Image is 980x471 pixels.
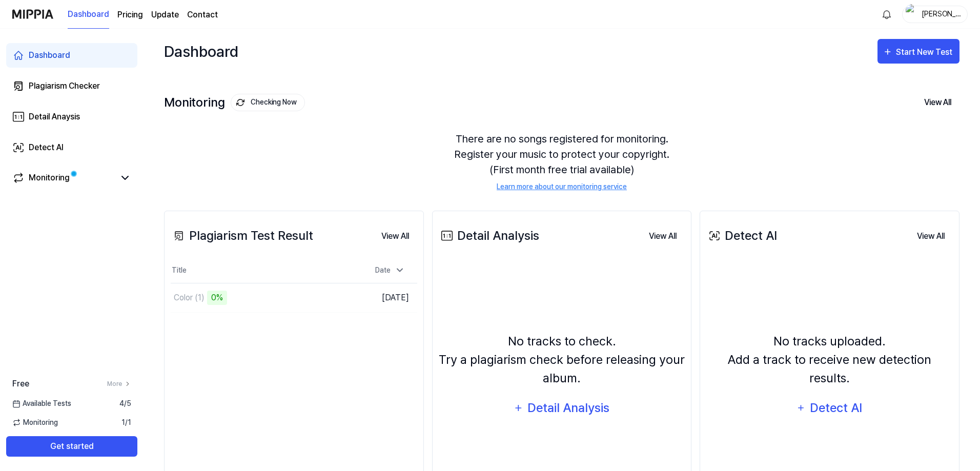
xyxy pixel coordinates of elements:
button: profile[PERSON_NAME] [902,6,968,23]
button: Start New Test [877,39,959,64]
span: 4 / 5 [119,398,131,409]
div: Start New Test [896,46,954,59]
div: Dashboard [29,49,70,62]
button: Detail Analysis [507,396,617,420]
a: Pricing [117,9,143,21]
a: Detect AI [6,135,137,160]
a: View All [909,226,953,247]
div: Detail Analysis [439,227,539,245]
div: Detect AI [706,227,777,245]
div: Plagiarism Test Result [171,227,313,245]
a: Update [151,9,179,21]
a: View All [373,226,417,247]
div: Detail Analysis [527,398,610,418]
button: Detect AI [790,396,870,420]
span: Monitoring [12,417,58,428]
div: No tracks to check. Try a plagiarism check before releasing your album. [439,332,685,387]
div: Monitoring [29,172,70,184]
td: [DATE] [356,283,417,312]
span: Free [12,378,29,390]
button: Get started [6,436,137,457]
div: Detect AI [809,398,864,418]
th: Title [171,258,356,283]
button: View All [641,226,685,247]
span: Available Tests [12,398,71,409]
div: There are no songs registered for monitoring. Register your music to protect your copyright. (Fir... [164,119,959,204]
a: View All [641,226,685,247]
img: profile [906,4,918,25]
div: Date [371,262,409,279]
a: Detail Anaysis [6,105,137,129]
button: View All [909,226,953,247]
div: Detail Anaysis [29,111,80,123]
button: View All [916,92,959,113]
button: View All [373,226,417,247]
a: Dashboard [68,1,109,29]
div: [PERSON_NAME] [921,8,961,19]
button: Checking Now [231,94,305,111]
img: 알림 [881,8,893,21]
a: Learn more about our monitoring service [497,181,627,192]
a: Monitoring [12,172,115,184]
div: Monitoring [164,94,305,111]
span: 1 / 1 [121,417,131,428]
div: Color (1) [174,292,205,304]
a: Contact [187,9,218,21]
a: Dashboard [6,43,137,68]
div: Plagiarism Checker [29,80,100,92]
div: Detect AI [29,141,64,154]
div: Dashboard [164,39,238,64]
div: No tracks uploaded. Add a track to receive new detection results. [706,332,953,387]
div: 0% [207,291,227,305]
a: More [107,379,131,388]
img: monitoring Icon [236,98,245,107]
a: Plagiarism Checker [6,74,137,98]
